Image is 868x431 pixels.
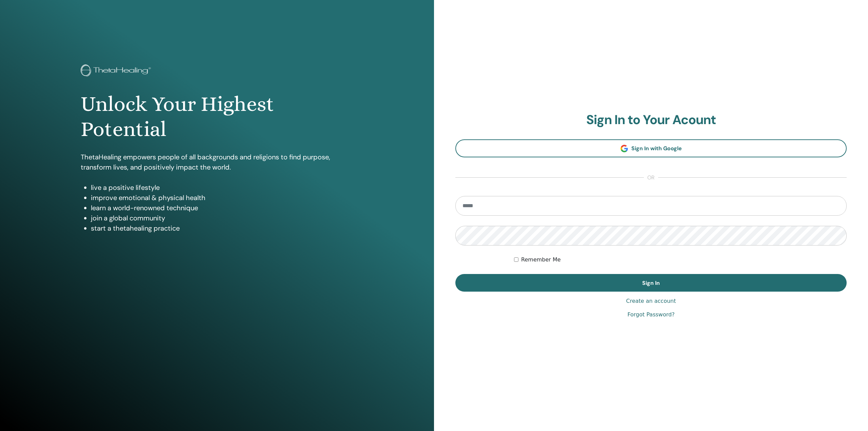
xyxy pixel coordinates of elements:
li: improve emotional & physical health [91,193,353,203]
button: Sign In [455,274,847,292]
li: start a thetahealing practice [91,223,353,233]
span: or [644,174,658,182]
li: join a global community [91,213,353,223]
p: ThetaHealing empowers people of all backgrounds and religions to find purpose, transform lives, a... [81,152,353,172]
li: learn a world-renowned technique [91,203,353,213]
a: Create an account [626,297,676,305]
span: Sign In [642,279,660,287]
li: live a positive lifestyle [91,182,353,193]
a: Sign In with Google [455,139,847,157]
a: Forgot Password? [627,311,674,319]
span: Sign In with Google [631,145,682,152]
div: Keep me authenticated indefinitely or until I manually logout [514,256,847,264]
label: Remember Me [521,256,561,264]
h1: Unlock Your Highest Potential [81,92,353,142]
h2: Sign In to Your Acount [455,112,847,128]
